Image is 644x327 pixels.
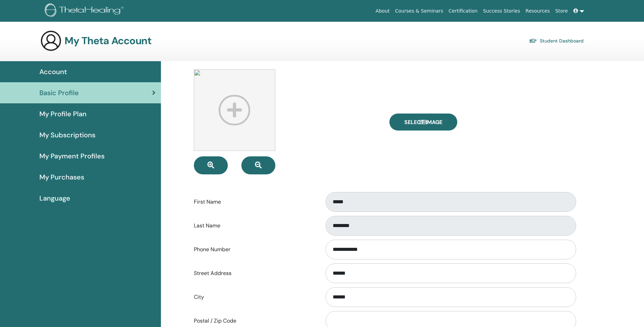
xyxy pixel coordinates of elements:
[446,5,480,17] a: Certification
[39,130,95,140] span: My Subscriptions
[404,119,442,126] span: Select Image
[39,172,84,182] span: My Purchases
[39,193,70,203] span: Language
[189,267,319,280] label: Street Address
[189,291,319,304] label: City
[39,88,79,98] span: Basic Profile
[189,195,319,208] label: First Name
[65,35,151,47] h3: My Theta Account
[529,36,584,46] a: Student Dashboard
[373,5,392,17] a: About
[553,5,571,17] a: Store
[480,5,523,17] a: Success Stories
[40,30,62,52] img: generic-user-icon.jpg
[523,5,553,17] a: Resources
[392,5,446,17] a: Courses & Seminars
[39,109,87,119] span: My Profile Plan
[529,38,537,44] img: graduation-cap.svg
[45,3,126,19] img: logo.png
[189,243,319,256] label: Phone Number
[39,151,105,161] span: My Payment Profiles
[189,219,319,232] label: Last Name
[419,120,428,124] input: Select Image
[39,67,67,77] span: Account
[194,69,275,151] img: profile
